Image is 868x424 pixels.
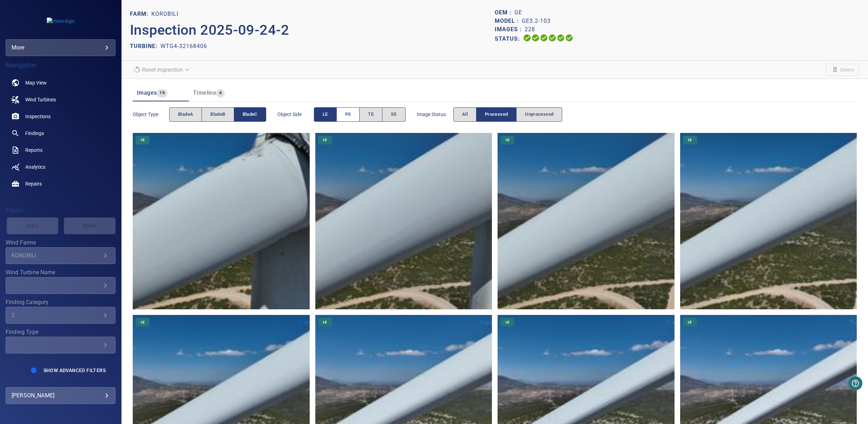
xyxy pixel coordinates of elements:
[6,91,116,108] a: windturbines noActive
[6,270,116,275] label: Wind Turbine Name
[130,10,151,18] p: FARM:
[130,63,194,76] div: Unable to reset the inspection due to your user permissions
[6,337,116,354] div: Finding Type
[169,107,202,122] button: bladeA
[336,107,360,122] button: PS
[6,300,116,305] label: Finding Category
[216,89,224,97] span: 4
[495,25,525,34] p: Images :
[516,107,562,122] button: Unprocessed
[453,107,563,122] div: imageStatus
[6,277,116,294] div: Wind Turbine Name
[462,110,468,119] span: All
[25,147,42,154] span: Reports
[6,207,116,214] h4: Filters
[6,240,116,245] label: Wind Farms
[193,89,216,96] span: Timeline
[826,64,860,76] span: Unable to delete the inspection due to your user permissions
[453,107,476,122] button: All
[25,130,44,137] span: Findings
[137,89,157,96] span: Images
[501,320,514,325] span: LE
[525,25,535,34] p: 228
[44,368,106,373] span: Show Advanced Filters
[6,142,116,159] a: reports noActive
[133,111,169,118] span: Object type
[495,17,522,25] p: Model :
[314,107,337,122] button: LE
[178,110,193,119] span: bladeA
[12,42,110,53] div: more
[485,110,508,119] span: Processed
[130,20,495,41] p: Inspection 2025-09-24-2
[25,96,56,103] span: Wind Turbines
[501,137,514,142] span: LE
[130,63,194,76] div: Reset inspection
[525,110,553,119] span: Unprocessed
[6,159,116,175] a: analytics noActive
[319,320,331,325] span: LE
[319,137,331,142] span: LE
[345,110,351,119] span: PS
[47,18,74,25] img: more-logo
[160,42,207,51] p: WTG4-32168406
[12,390,110,401] div: [PERSON_NAME]
[417,111,453,118] span: Image Status
[243,110,257,119] span: bladeC
[169,107,266,122] div: objectType
[210,110,225,119] span: bladeB
[684,320,696,325] span: LE
[565,34,573,42] svg: Classification 100%
[25,180,42,187] span: Repairs
[6,62,116,69] h4: Navigation
[130,42,160,51] p: TURBINE:
[6,74,116,91] a: map noActive
[6,125,116,142] a: findings noActive
[540,34,548,42] svg: Selecting 100%
[391,110,397,119] span: SS
[323,110,328,119] span: LE
[684,137,696,142] span: LE
[557,34,565,42] svg: Matching 100%
[6,175,116,192] a: repairs noActive
[6,108,116,125] a: inspections noActive
[137,137,149,142] span: LE
[359,107,382,122] button: TE
[382,107,406,122] button: SS
[202,107,234,122] button: bladeB
[25,113,51,120] span: Inspections
[157,89,167,97] span: 19
[25,163,45,170] span: Analytics
[12,252,101,259] div: KOROBILI
[6,307,116,324] div: Finding Category
[151,10,178,18] p: KOROBILI
[368,110,374,119] span: TE
[522,17,551,25] p: GE3.2-103
[25,79,47,86] span: Map View
[39,365,110,376] button: Show Advanced Filters
[531,34,540,42] svg: Data Formatted 100%
[495,8,514,17] p: OEM :
[137,320,149,325] span: LE
[234,107,266,122] button: bladeC
[277,111,314,118] span: Object Side
[495,34,523,44] p: Status:
[6,329,116,335] label: Finding Type
[314,107,406,122] div: objectSide
[141,66,183,73] em: Reset inspection
[548,34,557,42] svg: ML Processing 100%
[514,8,522,17] p: GE
[6,39,116,56] div: more
[523,34,531,42] svg: Uploading 100%
[6,247,116,264] div: Wind Farms
[476,107,517,122] button: Processed
[12,312,101,318] div: 2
